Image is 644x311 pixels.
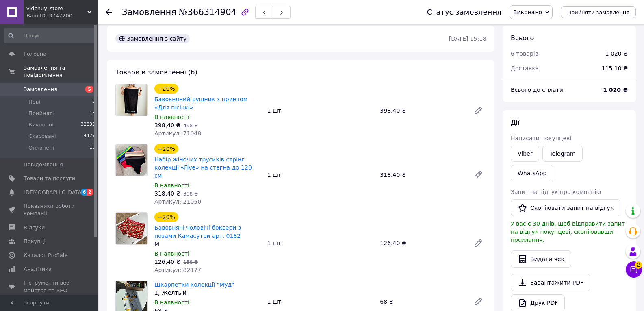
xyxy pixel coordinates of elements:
div: M [154,240,261,248]
a: WhatsApp [511,165,553,181]
span: 398,40 ₴ [154,122,180,128]
time: [DATE] 15:18 [449,35,486,42]
span: 32835 [81,121,95,128]
div: 115.10 ₴ [597,59,633,77]
div: 68 ₴ [377,296,467,307]
span: В наявності [154,250,189,257]
a: Редагувати [470,235,486,251]
span: 5 [85,86,93,93]
img: Набір жіночих трусиків стрінг колекції «Five» на стегна до 120 см [116,144,147,176]
span: Скасовані [28,133,56,140]
span: Каталог ProSale [24,252,67,259]
a: Шкарпетки колекції "Муд" [154,281,234,288]
div: 318.40 ₴ [377,169,467,181]
span: 158 ₴ [183,259,198,265]
span: Головна [24,50,46,58]
div: 1, Желтый [154,289,261,297]
span: У вас є 30 днів, щоб відправити запит на відгук покупцеві, скопіювавши посилання. [511,220,625,243]
img: Бавовняний рушник з принтом «Для пісічкі» [116,84,147,116]
span: [DEMOGRAPHIC_DATA] [24,189,84,196]
a: Редагувати [470,294,486,310]
a: Viber [511,146,539,162]
span: vidchuy_store [26,5,87,12]
span: Товари в замовленні (6) [115,68,197,76]
a: Бавовняні чоловічі боксери з позами Камасутри арт. 0182 [154,224,241,239]
button: Видати чек [511,250,571,268]
span: 126,40 ₴ [154,259,180,265]
button: Скопіювати запит на відгук [511,199,620,216]
div: −20% [154,144,178,154]
div: 398.40 ₴ [377,105,467,116]
span: Повідомлення [24,161,63,168]
button: Чат з покупцем2 [626,261,642,278]
span: Нові [28,98,40,106]
span: 15 [89,144,95,152]
span: 398 ₴ [183,191,198,197]
span: 4477 [84,133,95,140]
input: Пошук [4,28,96,43]
span: 498 ₴ [183,123,198,128]
span: 318,40 ₴ [154,190,180,197]
span: Артикул: 82177 [154,267,201,273]
span: Замовлення [24,86,57,93]
span: Всього до сплати [511,87,563,93]
a: Бавовняний рушник з принтом «Для пісічкі» [154,96,247,111]
span: Прийняти замовлення [567,9,629,15]
span: Дії [511,119,519,126]
span: Відгуки [24,224,45,231]
span: 5 [92,98,95,106]
div: 126.40 ₴ [377,237,467,249]
span: Доставка [511,65,539,72]
span: Оплачені [28,144,54,152]
span: Покупці [24,238,46,245]
span: 2 [635,261,642,269]
span: Прийняті [28,110,54,117]
span: В наявності [154,299,189,306]
div: −20% [154,84,178,94]
span: В наявності [154,182,189,189]
span: Показники роботи компанії [24,202,75,217]
span: Всього [511,34,534,42]
span: 2 [87,189,93,196]
div: −20% [154,212,178,222]
a: Набір жіночих трусиків стрінг колекції «Five» на стегна до 120 см [154,156,252,179]
img: Бавовняні чоловічі боксери з позами Камасутри арт. 0182 [116,213,147,244]
span: Замовлення та повідомлення [24,64,98,79]
div: Повернутися назад [106,8,112,16]
span: 6 товарів [511,50,538,57]
a: Редагувати [470,167,486,183]
span: В наявності [154,114,189,120]
span: Артикул: 21050 [154,198,201,205]
a: Telegram [542,146,582,162]
span: Аналітика [24,265,52,273]
span: Артикул: 71048 [154,130,201,137]
span: Замовлення [122,7,176,17]
b: 1 020 ₴ [603,87,628,93]
span: Запит на відгук про компанію [511,189,601,195]
a: Завантажити PDF [511,274,590,291]
div: 1 020 ₴ [605,50,628,58]
div: Статус замовлення [427,8,501,16]
span: 6 [81,189,87,196]
div: 1 шт. [264,237,377,249]
div: Ваш ID: 3747200 [26,12,98,20]
div: Замовлення з сайту [115,34,190,43]
span: №366314904 [179,7,236,17]
span: Виконано [513,9,542,15]
span: Товари та послуги [24,175,75,182]
span: Написати покупцеві [511,135,571,141]
div: 1 шт. [264,296,377,307]
a: Редагувати [470,102,486,119]
button: Прийняти замовлення [561,6,636,18]
span: Виконані [28,121,54,128]
div: 1 шт. [264,169,377,181]
span: Інструменти веб-майстра та SEO [24,279,75,294]
span: 18 [89,110,95,117]
div: 1 шт. [264,105,377,116]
